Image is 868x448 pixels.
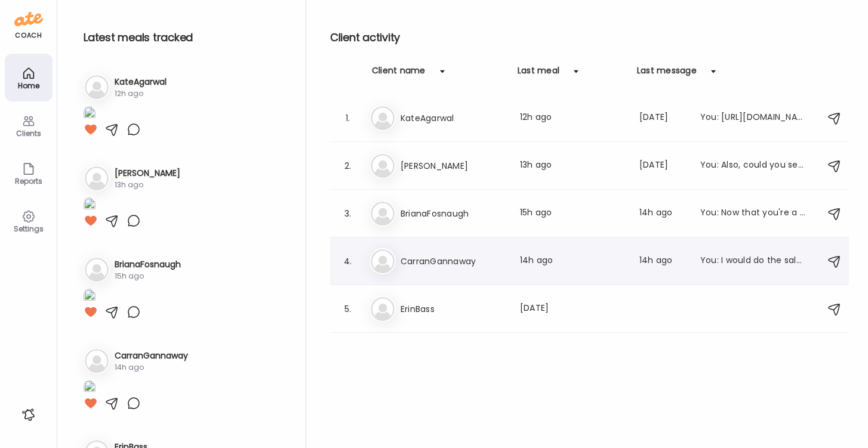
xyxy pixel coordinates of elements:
[639,254,686,268] div: 14h ago
[639,111,686,125] div: [DATE]
[401,111,506,125] h3: KateAgarwal
[84,289,96,305] img: images%2FXKIh3wwHSkanieFEXC1qNVQ7J872%2FTto8tWAfYReaM7YV3x61%2FSHrasZBZt1UCrYsCRV08_1080
[520,206,625,221] div: 15h ago
[330,29,849,47] h2: Client activity
[115,76,167,88] h3: KateAgarwal
[341,206,355,221] div: 3.
[115,258,181,271] h3: BrianaFosnaugh
[371,202,395,225] img: bg-avatar-default.svg
[84,29,287,47] h2: Latest meals tracked
[85,166,109,190] img: bg-avatar-default.svg
[115,362,188,373] div: 14h ago
[518,64,559,84] div: Last meal
[115,350,188,362] h3: CarranGannaway
[7,225,50,233] div: Settings
[700,254,805,268] div: You: I would do the salad and omit the raisins. Maybe you can quarter a few grapes and throw on i...
[15,30,42,41] div: coach
[700,111,805,125] div: You: [URL][DOMAIN_NAME][PERSON_NAME]
[7,82,50,89] div: Home
[115,88,167,99] div: 12h ago
[371,249,395,273] img: bg-avatar-default.svg
[700,159,805,173] div: You: Also, could you send me the name of your hormone supplement? Ty!
[371,154,395,178] img: bg-avatar-default.svg
[520,111,625,125] div: 12h ago
[14,10,43,29] img: ate
[341,302,355,316] div: 5.
[341,159,355,173] div: 2.
[401,302,506,316] h3: ErinBass
[7,177,50,185] div: Reports
[401,206,506,221] h3: BrianaFosnaugh
[371,106,395,130] img: bg-avatar-default.svg
[637,64,697,84] div: Last message
[84,380,96,396] img: images%2FKkOFNasss1NKMjzDX2ZYA4Skty62%2FUoK7RnHfJoWU4JGa1QI0%2FnJf1hA7SH4i0yVj2D1Bf_1080
[84,197,96,214] img: images%2Fmls5gikZwJfCZifiAnIYr4gr8zN2%2FNL4wXyVuoOIzXh708eJy%2FRcfRjIdxIJ6vD6XQDVa5_1080
[401,159,506,173] h3: [PERSON_NAME]
[115,167,180,180] h3: [PERSON_NAME]
[85,258,109,282] img: bg-avatar-default.svg
[84,106,96,122] img: images%2FBSFQB00j0rOawWNVf4SvQtxQl562%2FECiUqIHkpJVSY9TYLycH%2FdCIBknvsE0YLpsPvZ1jj_1080
[639,206,686,221] div: 14h ago
[520,302,625,316] div: [DATE]
[401,254,506,268] h3: CarranGannaway
[520,254,625,268] div: 14h ago
[371,297,395,321] img: bg-avatar-default.svg
[520,159,625,173] div: 13h ago
[7,129,50,137] div: Clients
[639,159,686,173] div: [DATE]
[85,349,109,373] img: bg-avatar-default.svg
[115,271,181,282] div: 15h ago
[341,254,355,268] div: 4.
[85,75,109,99] img: bg-avatar-default.svg
[372,64,426,84] div: Client name
[341,111,355,125] div: 1.
[700,206,805,221] div: You: Now that you're a few days in… How are you feeling? Also, I hope you enjoyed the call last n...
[115,180,180,190] div: 13h ago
